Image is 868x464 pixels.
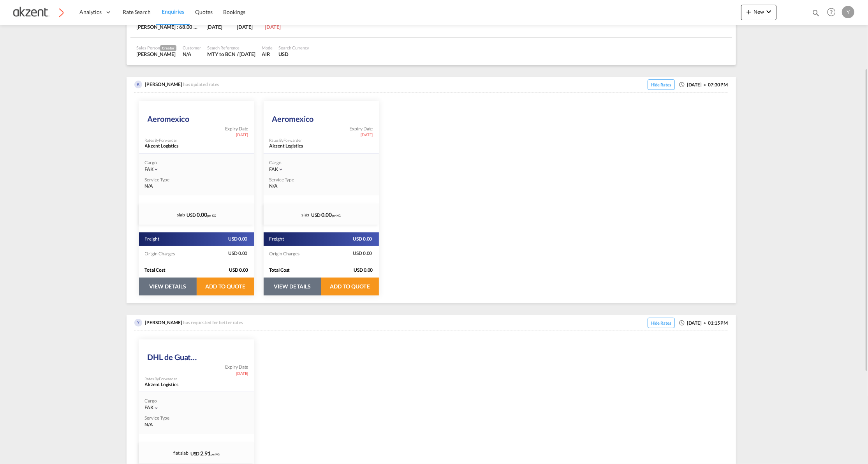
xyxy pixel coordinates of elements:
[228,236,248,243] span: USD 0.00
[183,81,221,87] span: has updated rates
[283,138,302,142] span: Forwarder
[332,214,341,218] span: per KG
[145,236,160,243] span: Freight
[183,45,201,51] div: Customer
[148,344,199,364] div: DHL de Guatemala S.A.
[679,320,685,326] md-icon: icon-clock
[278,167,283,172] md-icon: icon-chevron-down
[321,278,379,295] button: ADD TO QUOTE
[145,251,176,257] span: Origin Charges
[350,126,373,132] span: Expiry Date
[679,81,685,88] md-icon: icon-clock
[228,250,248,257] span: USD 0.00
[145,166,154,172] span: FAK
[145,177,176,183] div: Service Type
[145,415,176,422] div: Service Type
[225,126,248,132] span: Expiry Date
[187,212,196,218] span: USD
[207,23,231,30] div: 2 Oct 2025
[269,160,373,166] div: Cargo
[159,376,177,381] span: Forwarder
[741,5,776,20] button: icon-plus 400-fgNewicon-chevron-down
[262,45,273,51] div: Mode
[134,81,142,88] img: jmhxtQAAAAZJREFUAwBcynFqMMIIEwAAAABJRU5ErkJggg==
[269,166,278,172] span: FAK
[272,106,324,126] div: Aeromexico
[183,51,201,58] div: N/A
[825,5,838,19] span: Help
[134,319,142,327] img: UAAAAASUVORK5CYII=
[207,214,216,218] span: per KG
[262,51,273,58] div: AIR
[812,9,820,20] div: icon-magnify
[145,183,153,190] span: N/A
[264,278,321,295] button: VIEW DETAILS
[269,236,285,243] span: Freight
[644,319,728,327] div: [DATE] 01:15 PM
[153,167,159,172] md-icon: icon-chevron-down
[744,7,754,16] md-icon: icon-plus 400-fg
[145,376,177,381] div: Rates By
[648,79,675,90] span: Hide Rates
[12,4,64,21] img: c72fcea0ad0611ed966209c23b7bd3dd.png
[197,211,207,218] span: 0.00
[145,267,208,274] div: Total Cost
[311,212,320,218] span: USD
[237,23,259,30] div: 2 Oct 2025
[301,212,310,218] div: slab
[265,23,285,30] div: 31 Dec 2025
[145,398,248,404] div: Cargo
[153,405,159,411] md-icon: icon-chevron-down
[145,404,154,410] span: FAK
[279,51,310,58] div: USD
[269,143,347,149] div: Akzent Logistics
[137,23,201,30] div: [PERSON_NAME] : 68.00 KG | Volumetric Wt : 17.64 KG
[279,45,310,51] div: Search Currency
[269,251,301,257] span: Origin Charges
[183,320,245,325] span: has requested for better rates
[236,132,248,137] span: [DATE]
[145,81,183,87] span: [PERSON_NAME]
[123,9,151,15] span: Rate Search
[361,132,373,137] span: [DATE]
[139,278,197,295] button: VIEW DETAILS
[197,278,254,295] button: ADD TO QUOTE
[644,81,728,89] div: [DATE] 07:30 PM
[354,267,379,274] span: USD 0.00
[764,7,773,16] md-icon: icon-chevron-down
[137,45,176,51] div: Sales Person
[148,106,199,126] div: Aeromexico
[704,322,706,324] md-icon: icon-checkbox-blank-circle
[269,137,302,143] div: Rates By
[162,8,184,15] span: Enquiries
[812,9,820,17] md-icon: icon-magnify
[269,267,333,274] div: Total Cost
[200,450,211,457] span: 2.91
[173,450,188,457] div: flat slab
[353,250,373,257] span: USD 0.00
[269,177,301,183] div: Service Type
[137,51,176,58] div: Yazmin Ríos
[79,8,102,16] span: Analytics
[225,364,248,371] span: Expiry Date
[648,318,675,328] span: Hide Rates
[177,212,185,218] div: slab
[353,236,373,243] span: USD 0.00
[145,320,183,325] span: [PERSON_NAME]
[236,371,248,376] span: [DATE]
[160,45,176,51] span: Creator
[145,143,223,149] div: Akzent Logistics
[269,183,278,190] span: N/A
[825,5,842,19] div: Help
[207,45,255,51] div: Search Reference
[195,9,212,15] span: Quotes
[190,451,200,457] span: USD
[229,267,254,274] span: USD 0.00
[145,381,223,388] div: Akzent Logistics
[704,84,706,86] md-icon: icon-checkbox-blank-circle
[145,422,153,428] span: N/A
[321,211,332,218] span: 0.00
[224,9,245,15] span: Bookings
[145,137,177,143] div: Rates By
[145,160,248,166] div: Cargo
